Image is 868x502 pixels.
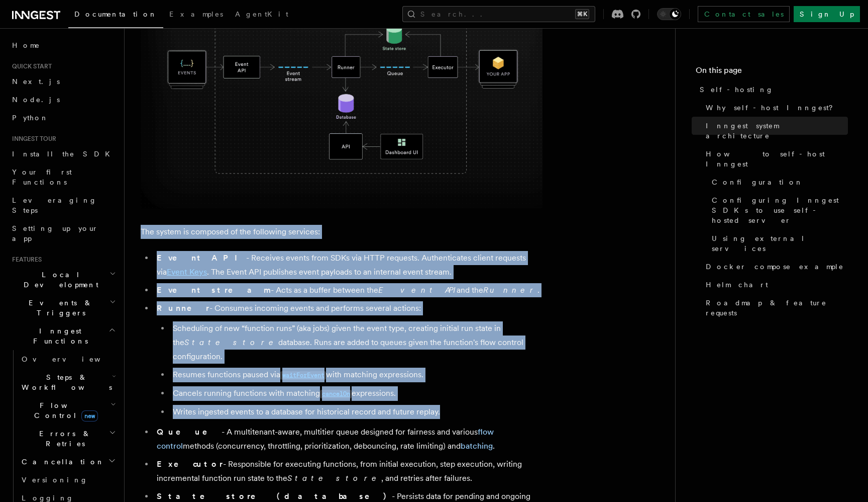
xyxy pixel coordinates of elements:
span: How to self-host Inngest [706,149,848,169]
strong: Runner [157,303,209,313]
code: cancelOn [320,390,352,398]
a: Why self-host Inngest? [702,99,848,117]
strong: Event stream [157,285,271,295]
strong: Executor [157,459,223,469]
li: - Receives events from SDKs via HTTP requests. Authenticates client requests via . The Event API ... [154,251,542,279]
span: Using external services [712,233,848,254]
span: Overview [22,355,125,363]
span: new [81,410,98,422]
span: AgentKit [235,10,288,18]
a: Self-hosting [696,80,848,99]
a: Examples [163,3,229,27]
a: Inngest system architecture [702,117,848,145]
strong: State store (database) [157,491,392,501]
a: AgentKit [229,3,294,27]
span: Your first Functions [12,168,72,186]
a: Home [8,36,118,54]
span: Setting up your app [12,224,98,242]
a: Using external services [708,229,848,258]
span: Install the SDK [12,150,116,158]
span: Home [12,40,40,50]
li: - Consumes incoming events and performs several actions: [154,301,542,419]
a: Sign Up [794,6,860,22]
span: Versioning [22,476,88,484]
span: Node.js [12,96,60,104]
a: batching [461,441,493,451]
span: Why self-host Inngest? [706,103,840,113]
span: Leveraging Steps [12,196,97,214]
li: Resumes functions paused via with matching expressions. [170,368,542,382]
span: Docker compose example [706,262,844,272]
span: Events & Triggers [8,298,110,318]
span: Features [8,256,42,264]
span: Errors & Retries [18,429,109,449]
a: Next.js [8,72,118,91]
span: Self-hosting [700,85,774,95]
button: Local Development [8,266,118,294]
span: Configuring Inngest SDKs to use self-hosted server [712,195,848,225]
kbd: ⌘K [575,9,589,19]
span: Inngest system architecture [706,121,848,141]
span: Python [12,114,49,122]
a: Setting up your app [8,219,118,247]
span: Roadmap & feature requests [706,298,848,318]
li: Cancels running functions with matching expressions. [170,386,542,401]
a: flow control [157,427,494,451]
span: Cancellation [18,457,104,467]
button: Cancellation [18,453,118,471]
li: Writes ingested events to a database for historical record and future replay. [170,405,542,419]
span: Configuration [712,177,803,187]
span: Flow Control [18,400,111,421]
span: Examples [169,10,223,18]
a: How to self-host Inngest [702,145,848,173]
a: Configuration [708,173,848,191]
h4: On this page [696,64,848,80]
li: - Responsible for executing functions, from initial execution, step execution, writing incrementa... [154,457,542,485]
a: Versioning [18,471,118,489]
a: Documentation [68,3,163,28]
a: Contact sales [698,6,790,22]
button: Flow Controlnew [18,396,118,425]
a: cancelOn [320,388,352,398]
a: Docker compose example [702,258,848,276]
em: State store [184,338,278,347]
strong: Event API [157,253,246,263]
button: Inngest Functions [8,322,118,350]
a: Leveraging Steps [8,191,118,219]
em: State store [287,473,381,483]
button: Steps & Workflows [18,368,118,396]
li: - A multitenant-aware, multitier queue designed for fairness and various methods (concurrency, th... [154,425,542,453]
a: Your first Functions [8,163,118,191]
span: Documentation [74,10,157,18]
button: Events & Triggers [8,294,118,322]
span: Local Development [8,270,110,290]
a: Helm chart [702,276,848,294]
a: Event Keys [167,267,207,277]
em: Event API [378,285,457,295]
li: - Acts as a buffer between the and the . [154,283,542,297]
strong: Queue [157,427,222,437]
span: Next.js [12,77,60,86]
a: Install the SDK [8,145,118,163]
button: Search...⌘K [402,6,595,22]
em: Runner [483,285,537,295]
span: Inngest tour [8,135,56,143]
button: Errors & Retries [18,425,118,453]
a: Roadmap & feature requests [702,294,848,322]
a: Node.js [8,91,118,109]
a: waitForEvent [280,370,326,379]
a: Python [8,109,118,127]
li: Scheduling of new “function runs” (aka jobs) given the event type, creating initial run state in ... [170,321,542,364]
span: Quick start [8,62,52,70]
code: waitForEvent [280,371,326,380]
span: Inngest Functions [8,326,108,346]
p: The system is composed of the following services: [141,225,542,239]
button: Toggle dark mode [657,8,681,20]
a: Configuring Inngest SDKs to use self-hosted server [708,191,848,229]
a: Overview [18,350,118,368]
span: Helm chart [706,280,768,290]
span: Logging [22,494,74,502]
span: Steps & Workflows [18,372,112,392]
